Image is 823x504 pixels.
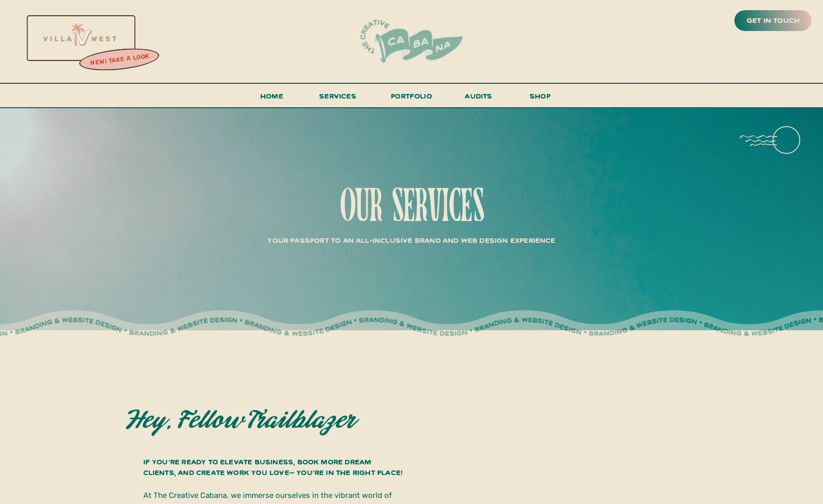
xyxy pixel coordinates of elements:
a: services [317,89,359,108]
a: shop [516,89,565,107]
a: audits [464,89,494,107]
h1: our services [236,185,588,230]
h3: If you’re ready to elevate business, book more dream clients, and create work you love– you’re in... [143,457,405,481]
a: new! take a look [78,50,161,70]
a: portfolio [388,89,436,108]
a: Home [256,89,288,108]
a: get in touch [745,14,802,28]
p: Your Passport to an All-Inclusive Brand and Web Design Experience [240,234,583,243]
span: services [319,91,356,101]
h2: Hey, fellow trailblazer [126,407,404,433]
